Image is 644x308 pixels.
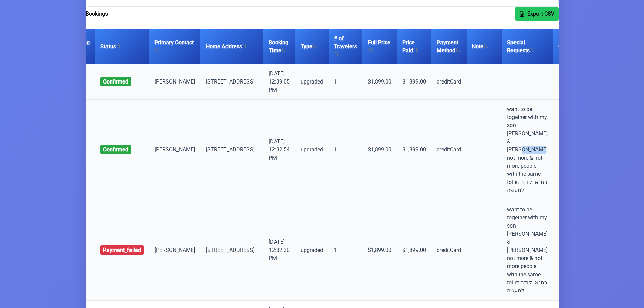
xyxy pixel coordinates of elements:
[397,100,431,200] td: $1,899.00
[149,100,200,200] td: [PERSON_NAME]
[431,100,467,200] td: creditCard
[397,29,431,64] th: Price Paid
[431,64,467,100] td: creditCard
[263,200,295,301] td: [DATE] 12:32:30 PM
[100,245,144,255] span: payment_failed
[329,64,362,100] td: 1
[263,29,295,64] th: Booking Time
[263,100,295,200] td: [DATE] 12:32:54 PM
[431,29,467,64] th: Payment Method
[100,77,131,86] span: confirmed
[200,200,263,301] td: [STREET_ADDRESS]
[295,29,329,64] th: Type
[397,64,431,100] td: $1,899.00
[431,200,467,301] td: creditCard
[502,29,553,64] th: Special Requests
[362,64,397,100] td: $1,899.00
[100,145,131,154] span: confirmed
[502,200,553,301] td: want to be together with my son [PERSON_NAME] & [PERSON_NAME] not more & not more people with the...
[362,200,397,301] td: $1,899.00
[295,100,329,200] td: upgraded
[149,29,200,64] th: Primary Contact
[200,29,263,64] th: Home Address
[95,29,149,64] th: Status
[200,64,263,100] td: [STREET_ADDRESS]
[295,64,329,100] td: upgraded
[502,100,553,200] td: want to be together with my son [PERSON_NAME] & [PERSON_NAME] not more & not more people with the...
[263,64,295,100] td: [DATE] 12:39:05 PM
[149,64,200,100] td: [PERSON_NAME]
[86,10,108,18] h2: Bookings
[362,29,397,64] th: Full Price
[553,64,604,100] td: וויינשטאק (BK-05255)
[149,200,200,301] td: [PERSON_NAME]
[467,29,502,64] th: Note
[362,100,397,200] td: $1,899.00
[329,200,362,301] td: 1
[397,200,431,301] td: $1,899.00
[553,29,604,64] th: Group Info
[200,100,263,200] td: [STREET_ADDRESS]
[295,200,329,301] td: upgraded
[329,100,362,200] td: 1
[329,29,362,64] th: # of Travelers
[527,10,554,18] span: Export CSV
[515,7,559,21] button: Export CSV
